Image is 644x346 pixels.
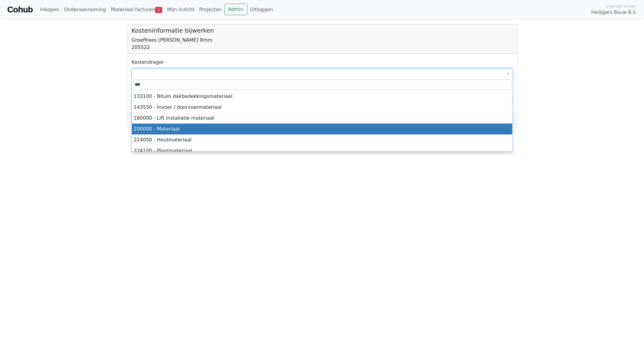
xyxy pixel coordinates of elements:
span: 2 [155,7,162,13]
span: Ingelogd onder: [606,3,637,9]
span: Heilijgers Bouw B.V. [591,9,637,16]
label: Kostendrager [132,59,164,66]
li: 224050 - Houtmateriaal [132,134,512,145]
a: Projecten [197,4,224,16]
li: 133100 - Bitum dakbedekkingsmateriaal [132,91,512,102]
a: Mijn inzicht [165,4,197,16]
a: Materiaal facturen2 [108,4,165,16]
a: Inkopen [37,4,61,16]
li: 143550 - Invoer / doorvoermateriaal [132,102,512,113]
li: 224100 - Plaatmateriaal [132,145,512,156]
a: Uitloggen [248,4,276,16]
a: Cohub [7,2,33,17]
a: Admin [224,4,248,15]
div: 205522 [132,44,513,51]
h5: Kosteninformatie bijwerken [132,27,513,34]
div: Groeffrees [PERSON_NAME] 8mm [132,37,513,44]
li: 200000 - Materiaal [132,124,512,134]
li: 180000 - Lift installatie materiaal [132,113,512,124]
a: Onderaanneming [62,4,108,16]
